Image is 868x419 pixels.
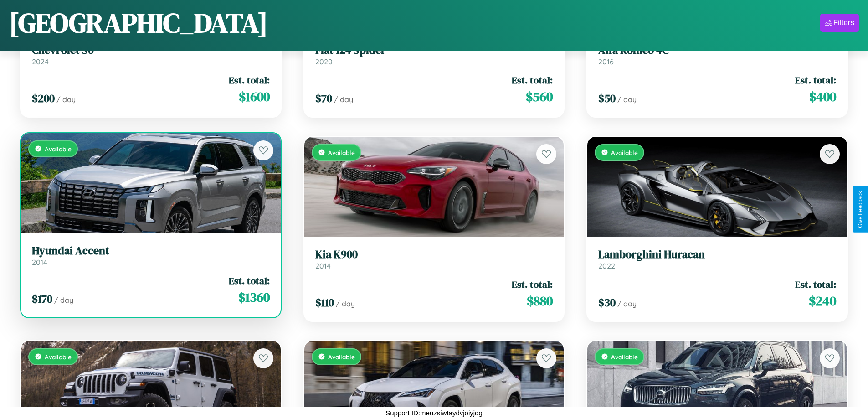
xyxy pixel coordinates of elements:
h3: Kia K900 [315,248,553,261]
div: Give Feedback [857,191,863,228]
a: Kia K9002014 [315,248,553,270]
span: Available [328,149,355,156]
span: Est. total: [512,278,553,291]
span: 2024 [32,57,49,66]
span: Est. total: [229,274,270,287]
span: $ 880 [527,292,553,310]
span: / day [617,95,637,104]
span: $ 170 [32,291,52,306]
span: $ 110 [315,295,334,310]
div: Filters [833,18,854,27]
span: Available [45,353,72,361]
h1: [GEOGRAPHIC_DATA] [9,4,268,41]
span: Est. total: [512,73,553,87]
span: 2016 [598,57,614,66]
a: Alfa Romeo 4C2016 [598,44,836,66]
h3: Chevrolet S6 [32,44,270,57]
span: Available [328,353,355,361]
p: Support ID: meuzsiwtaydvjoiyjdg [385,407,483,419]
span: $ 1600 [239,88,270,106]
span: Est. total: [795,73,836,87]
span: / day [334,95,353,104]
span: $ 400 [809,88,836,106]
span: 2020 [315,57,333,66]
a: Hyundai Accent2014 [32,244,270,267]
span: 2022 [598,261,615,270]
a: Fiat 124 Spider2020 [315,44,553,66]
span: / day [617,299,637,308]
span: $ 1360 [238,288,270,306]
h3: Fiat 124 Spider [315,44,553,57]
span: Available [45,145,72,153]
span: 2014 [315,261,331,270]
span: Est. total: [795,278,836,291]
span: / day [54,295,73,305]
h3: Alfa Romeo 4C [598,44,836,57]
button: Filters [820,14,859,32]
span: Available [611,149,638,156]
a: Lamborghini Huracan2022 [598,248,836,270]
h3: Lamborghini Huracan [598,248,836,261]
span: $ 70 [315,91,332,106]
span: / day [336,299,355,308]
span: 2014 [32,258,47,267]
span: Available [611,353,638,361]
a: Chevrolet S62024 [32,44,270,66]
span: Est. total: [229,73,270,87]
span: $ 200 [32,91,55,106]
span: $ 50 [598,91,616,106]
span: $ 240 [809,292,836,310]
span: / day [56,95,76,104]
span: $ 560 [526,88,553,106]
span: $ 30 [598,295,616,310]
h3: Hyundai Accent [32,244,270,258]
